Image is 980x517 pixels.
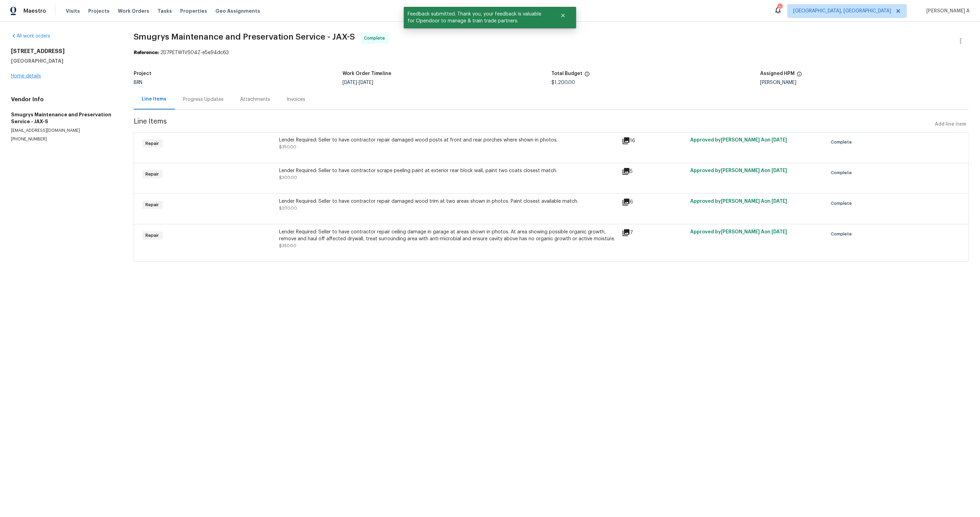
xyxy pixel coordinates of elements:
[134,118,932,131] span: Line Items
[772,138,787,143] span: [DATE]
[831,139,855,146] span: Complete
[551,71,582,76] h5: Total Budget
[831,169,855,176] span: Complete
[793,8,891,14] span: [GEOGRAPHIC_DATA], [GEOGRAPHIC_DATA]
[11,128,117,134] p: [EMAIL_ADDRESS][DOMAIN_NAME]
[760,80,969,85] div: [PERSON_NAME]
[11,96,117,103] h4: Vendor Info
[691,199,787,204] span: Approved by [PERSON_NAME] A on
[11,48,117,55] h2: [STREET_ADDRESS]
[772,199,787,204] span: [DATE]
[622,167,686,176] div: 5
[11,74,41,78] a: Home details
[11,34,50,39] a: All work orders
[760,71,795,76] h5: Assigned HPM
[157,9,172,13] span: Tasks
[364,35,388,42] span: Complete
[923,8,970,14] span: [PERSON_NAME] A
[551,80,575,85] span: $1,200.00
[143,140,162,147] span: Repair
[183,96,224,103] div: Progress Updates
[772,168,787,173] span: [DATE]
[118,8,149,14] span: Work Orders
[404,7,552,28] span: Feedback submitted. Thank you, your feedback is valuable for Opendoor to manage & train trade par...
[691,168,787,173] span: Approved by [PERSON_NAME] A on
[143,171,162,178] span: Repair
[279,198,617,205] div: Lender Required: Seller to have contractor repair damaged wood trim at two areas shown in photos....
[279,145,296,149] span: $350.00
[691,138,787,143] span: Approved by [PERSON_NAME] A on
[134,49,969,56] div: 2D7PETW1VS04Z-e5e94dc63
[772,230,787,234] span: [DATE]
[343,80,357,85] span: [DATE]
[343,71,392,76] h5: Work Order Timeline
[215,8,260,14] span: Geo Assignments
[134,33,355,41] span: Smugrys Maintenance and Preservation Service - JAX-S
[134,80,143,85] span: BRN
[279,229,617,242] div: Lender Required: Seller to have contractor repair ceiling damage in garage at areas shown in phot...
[279,176,297,180] span: $300.00
[143,232,162,239] span: Repair
[279,244,296,248] span: $350.00
[584,71,590,80] span: The total cost of line items that have been proposed by Opendoor. This sum includes line items th...
[279,206,297,210] span: $200.00
[831,200,855,207] span: Complete
[11,136,117,142] p: [PHONE_NUMBER]
[287,96,306,103] div: Invoices
[134,50,159,55] b: Reference:
[797,71,802,80] span: The hpm assigned to this work order.
[622,229,686,237] div: 7
[691,230,787,234] span: Approved by [PERSON_NAME] A on
[88,8,110,14] span: Projects
[134,71,152,76] h5: Project
[23,8,46,14] span: Maestro
[777,4,782,11] div: 2
[552,9,574,22] button: Close
[279,137,617,144] div: Lender Required: Seller to have contractor repair damaged wood posts at front and rear porches wh...
[622,198,686,206] div: 6
[66,8,80,14] span: Visits
[343,80,373,85] span: -
[143,201,162,208] span: Repair
[279,167,617,174] div: Lender Required: Seller to have contractor scrape peeling paint at exterior rear block wall, pain...
[11,57,117,64] h5: [GEOGRAPHIC_DATA]
[622,137,686,145] div: 16
[180,8,207,14] span: Properties
[11,111,117,125] h5: Smugrys Maintenance and Preservation Service - JAX-S
[831,231,855,238] span: Complete
[241,96,270,103] div: Attachments
[359,80,373,85] span: [DATE]
[142,96,167,103] div: Line Items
